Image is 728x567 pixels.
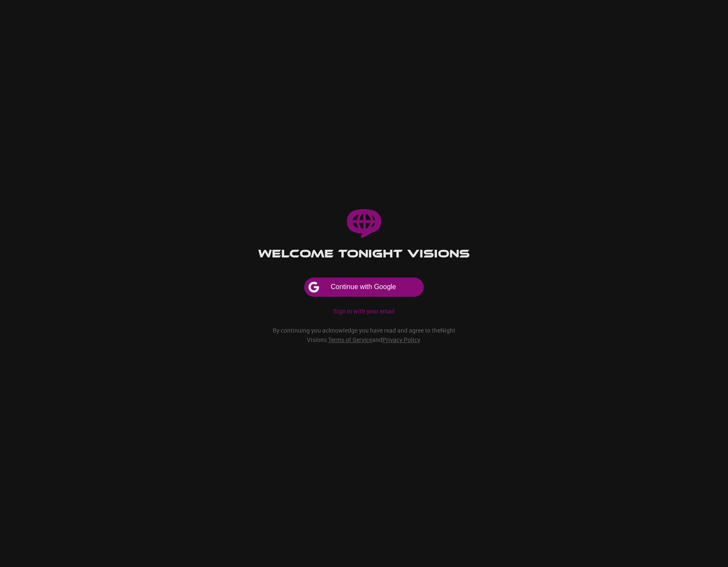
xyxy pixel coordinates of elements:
[328,336,372,344] a: Terms of Service
[258,248,470,260] h1: Welcome to Night Visions
[262,326,466,345] h6: By continuing you acknowledge you have read and agree to the Night Visions and .
[347,209,381,238] img: Logo
[333,307,395,316] p: Sign in with your email
[308,281,331,293] img: google.svg
[304,278,424,297] button: Continue with Google
[382,336,420,344] a: Privacy Policy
